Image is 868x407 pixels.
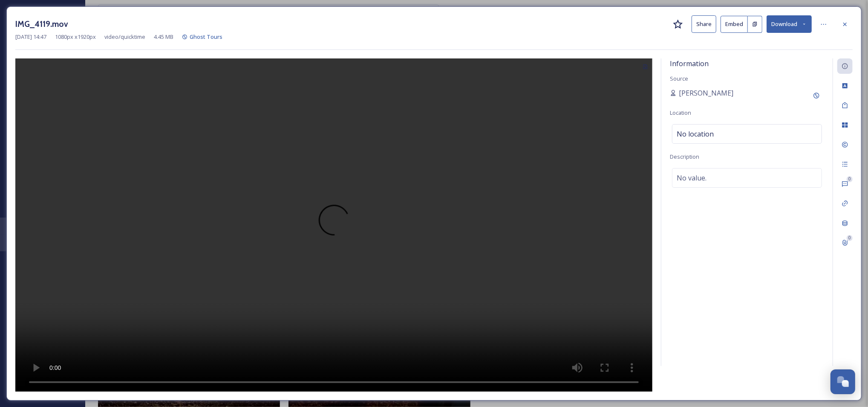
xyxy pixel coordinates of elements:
[847,235,853,241] div: 0
[154,33,173,41] span: 4.45 MB
[670,109,691,116] span: Location
[847,176,853,182] div: 0
[767,15,812,33] button: Download
[677,173,707,183] span: No value.
[831,369,855,394] button: Open Chat
[670,75,688,82] span: Source
[679,88,733,98] span: [PERSON_NAME]
[104,33,145,41] span: video/quicktime
[692,15,716,33] button: Share
[670,153,699,160] span: Description
[677,129,714,139] span: No location
[190,33,222,41] span: Ghost Tours
[670,59,709,68] span: Information
[15,18,68,30] h3: IMG_4119.mov
[15,33,46,41] span: [DATE] 14:47
[721,16,748,33] button: Embed
[55,33,96,41] span: 1080 px x 1920 px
